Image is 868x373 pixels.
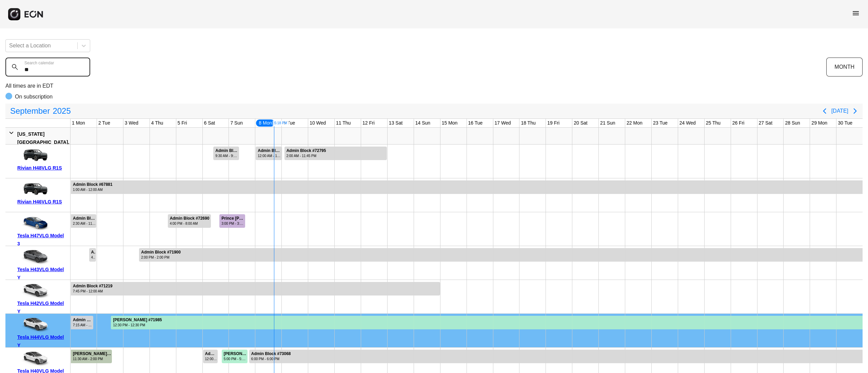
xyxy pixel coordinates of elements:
div: Rented for 1 days by Admin Block Current status is rental [255,145,282,160]
div: Admin Block #67881 [73,182,113,187]
p: All times are in EDT [5,82,863,90]
div: 6 Sat [203,119,217,127]
div: 27 Sat [757,119,774,127]
div: 28 Sun [784,119,801,127]
div: Rented for 3 days by Admin Block Current status is rental [71,314,94,329]
div: Admin Block #71219 [73,284,113,289]
div: Tesla H43VLG Model Y [17,265,68,282]
div: Rented for 1 days by Admin Block Current status is rental [89,246,97,262]
div: 26 Fri [731,119,746,127]
div: 7:45 PM - 12:00 AM [73,289,113,294]
div: 18 Thu [519,119,537,127]
div: Tesla H44VLG Model Y [17,333,68,349]
div: 2:00 PM - 2:00 PM [141,255,181,260]
div: 12:00 AM - 2:00 PM [205,356,217,361]
div: 30 Tue [836,119,854,127]
div: 16 Tue [467,119,484,127]
div: 4:30 PM - 11:30 PM [91,255,96,260]
button: Next page [848,104,862,118]
div: 11 Thu [335,119,352,127]
div: 5:00 PM - 5:00 PM [224,356,247,361]
div: 2:30 AM - 11:45 PM [73,221,96,226]
div: [PERSON_NAME] #71985 [113,317,162,323]
img: car [17,147,51,164]
button: September2025 [6,104,75,118]
div: Admin Block #72690 [170,216,210,221]
div: 1 Mon [71,119,86,127]
div: 25 Thu [705,119,722,127]
div: 15 Mon [440,119,459,127]
button: MONTH [826,58,863,76]
div: Rented for 4 days by Admin Block Current status is rental [284,145,387,160]
div: 3 Wed [123,119,140,127]
div: 20 Sat [572,119,589,127]
div: Rented for 225 days by Admin Block Current status is rental [71,178,863,194]
div: 8 Mon [255,119,275,127]
div: [PERSON_NAME] #68890 [73,351,111,356]
div: Rented for 2 days by Admin Block Current status is rental [167,212,212,228]
label: Search calendar [24,60,54,66]
div: 12:00 AM - 12:30 AM [258,153,281,158]
div: 4 Thu [150,119,165,127]
div: Rivian H48VLG R1S [17,164,68,172]
div: Admin Block #72795 [287,148,326,153]
div: 19 Fri [546,119,561,127]
div: Rented for 30 days by Jacqueline Caraballo Current status is rental [111,314,863,329]
div: 2 Tue [97,119,112,127]
div: 14 Sun [414,119,432,127]
div: 12:30 PM - 12:30 PM [113,323,162,328]
div: 13 Sat [388,119,404,127]
img: car [17,316,51,333]
div: Admin Block #71900 [141,250,181,255]
div: Prince [PERSON_NAME] #72356 [221,216,244,221]
div: 6:00 PM - 6:00 PM [251,356,291,361]
div: Rented for 15 days by Admin Block Current status is rental [71,280,440,295]
span: 2025 [51,104,72,118]
span: September [9,104,51,118]
div: 12 Fri [361,119,376,127]
div: Admin Block #71987 [73,317,93,323]
div: Rented for 27 days by Admin Block Current status is rental [249,348,863,363]
div: [PERSON_NAME] #72451 [224,351,247,356]
div: 5 Fri [176,119,189,127]
div: Admin Block #70682 [205,351,217,356]
div: Admin Block #72310 [91,250,96,255]
div: Admin Block #73068 [251,351,291,356]
img: car [17,181,51,198]
div: 24 Wed [678,119,697,127]
div: 7:15 AM - 9:00 PM [73,323,93,328]
div: Admin Block #70137 [258,148,281,153]
div: 9:30 AM - 9:30 AM [215,153,238,158]
button: [DATE] [831,105,848,117]
div: 2:00 AM - 11:45 PM [287,153,326,158]
img: car [17,215,51,232]
div: 23 Tue [652,119,669,127]
img: car [17,282,51,299]
div: 7 Sun [229,119,244,127]
div: Rented for 151 days by Admin Block Current status is rental [139,246,863,262]
p: On subscription [15,93,53,101]
span: menu [852,9,860,17]
div: 11:30 AM - 2:00 PM [73,356,111,361]
div: Rented for 1 days by Admin Block Current status is rental [213,145,239,160]
div: Rented for 1 days by Prince Schaumburg Current status is cleaning [219,212,245,228]
div: Rented for 28 days by Mitchell Kapor Current status is completed [71,348,112,363]
div: 4:00 PM - 8:00 AM [170,221,210,226]
div: 22 Mon [625,119,644,127]
div: 21 Sun [599,119,616,127]
div: 3:00 PM - 3:00 PM [221,221,244,226]
div: 1:00 AM - 12:00 AM [73,187,113,192]
img: car [17,248,51,265]
div: 9 Tue [282,119,296,127]
img: car [17,350,51,367]
div: Rented for 2 days by Admin Block Current status is rental [71,212,97,228]
div: [US_STATE][GEOGRAPHIC_DATA], [GEOGRAPHIC_DATA] [17,130,69,154]
button: Previous page [818,104,831,118]
div: Rivian H46VLG R1S [17,198,68,206]
div: Admin Block #71726 [215,148,238,153]
div: 10 Wed [308,119,327,127]
div: 17 Wed [493,119,512,127]
div: Admin Block #72056 [73,216,96,221]
div: Tesla H47VLG Model 3 [17,232,68,248]
div: Rented for 1 days by Steeve Laurent Current status is rental [221,348,248,363]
